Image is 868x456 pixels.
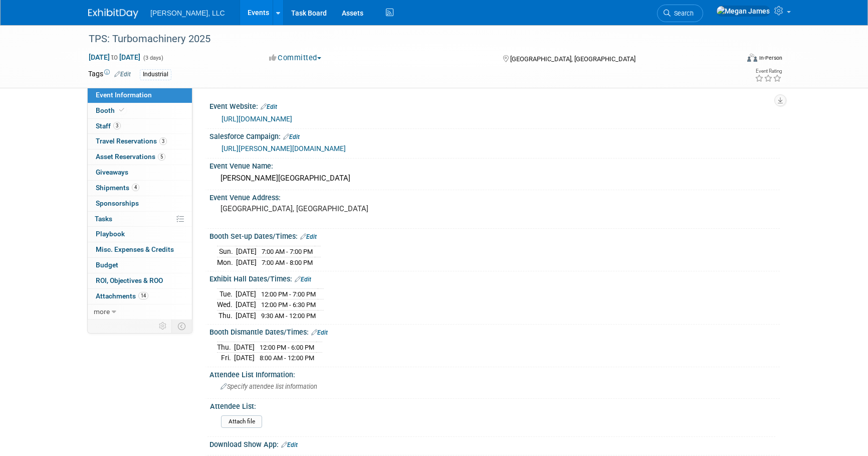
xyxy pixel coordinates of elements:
a: Search [657,5,703,22]
a: Staff3 [88,119,192,134]
span: 4 [132,184,139,191]
a: Edit [261,103,277,110]
a: Shipments4 [88,181,192,196]
span: Shipments [96,184,139,192]
td: Fri. [217,353,234,363]
button: Committed [266,53,325,63]
span: 3 [159,137,167,145]
td: Sun. [217,246,236,257]
a: Tasks [88,212,192,227]
a: Giveaways [88,165,192,180]
div: Event Website: [209,99,780,112]
span: Attachments [96,292,148,300]
a: Edit [281,441,298,448]
img: Format-Inperson.png [747,54,757,62]
a: [URL][PERSON_NAME][DOMAIN_NAME] [222,144,346,153]
span: [GEOGRAPHIC_DATA], [GEOGRAPHIC_DATA] [510,55,635,63]
span: Misc. Expenses & Credits [96,245,174,253]
a: Booth [88,103,192,118]
div: [PERSON_NAME][GEOGRAPHIC_DATA] [217,171,772,186]
pre: [GEOGRAPHIC_DATA], [GEOGRAPHIC_DATA] [221,204,436,213]
span: 12:00 PM - 6:30 PM [261,301,316,309]
td: Toggle Event Tabs [172,320,192,333]
span: 7:00 AM - 7:00 PM [262,248,313,255]
td: [DATE] [236,310,256,321]
img: ExhibitDay [88,9,138,19]
span: 9:30 AM - 12:00 PM [261,312,316,320]
div: TPS: Turbomachinery 2025 [85,30,723,48]
a: Asset Reservations5 [88,149,192,165]
a: Attachments14 [88,289,192,304]
td: Personalize Event Tab Strip [154,320,172,333]
div: Booth Dismantle Dates/Times: [209,325,780,338]
a: Edit [114,71,131,78]
td: [DATE] [236,299,256,311]
span: [DATE] [DATE] [88,53,141,62]
span: Search [671,10,694,17]
span: to [110,53,119,61]
span: 12:00 PM - 7:00 PM [261,290,316,298]
span: (3 days) [142,55,163,61]
span: 14 [138,292,148,299]
td: Tags [88,69,131,80]
a: Budget [88,258,192,273]
img: Megan James [716,6,770,17]
span: Playbook [96,230,125,238]
a: [URL][DOMAIN_NAME] [222,115,292,123]
a: Travel Reservations3 [88,134,192,149]
span: Giveaways [96,168,128,176]
span: Budget [96,261,118,269]
span: ROI, Objectives & ROO [96,276,163,284]
div: Industrial [140,69,171,80]
a: Playbook [88,227,192,242]
div: Event Venue Address: [209,190,780,203]
span: Asset Reservations [96,153,165,161]
div: Attendee List Information: [209,367,780,380]
td: Mon. [217,257,236,267]
td: Wed. [217,299,236,311]
span: Booth [96,106,126,114]
a: Edit [311,329,328,336]
span: 8:00 AM - 12:00 PM [260,354,314,362]
div: Event Format [679,52,782,67]
div: Event Venue Name: [209,159,780,171]
a: Edit [300,233,317,240]
a: ROI, Objectives & ROO [88,273,192,288]
a: Edit [283,133,300,140]
div: In-Person [759,54,782,62]
span: more [94,308,110,316]
div: Salesforce Campaign: [209,129,780,142]
div: Event Rating [755,69,782,74]
td: [DATE] [236,246,257,257]
a: Misc. Expenses & Credits [88,242,192,257]
span: Sponsorships [96,199,139,207]
div: Exhibit Hall Dates/Times: [209,271,780,284]
span: 3 [113,122,121,129]
span: Travel Reservations [96,137,167,145]
td: [DATE] [234,342,255,353]
a: Event Information [88,88,192,103]
a: more [88,305,192,320]
span: Specify attendee list information [221,383,317,390]
div: Download Show App: [209,437,780,450]
span: Event Information [96,91,152,99]
span: 7:00 AM - 8:00 PM [262,259,313,266]
i: Booth reservation complete [119,107,124,113]
td: Thu. [217,310,236,321]
span: 5 [158,153,165,161]
td: Thu. [217,342,234,353]
td: Tue. [217,288,236,299]
span: [PERSON_NAME], LLC [150,9,225,17]
div: Booth Set-up Dates/Times: [209,229,780,242]
span: Staff [96,122,121,130]
td: [DATE] [236,288,256,299]
a: Sponsorships [88,196,192,211]
td: [DATE] [234,353,255,363]
a: Edit [295,276,311,283]
span: Tasks [95,215,112,223]
span: 12:00 PM - 6:00 PM [260,344,314,351]
div: Attendee List: [210,399,775,411]
td: [DATE] [236,257,257,267]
